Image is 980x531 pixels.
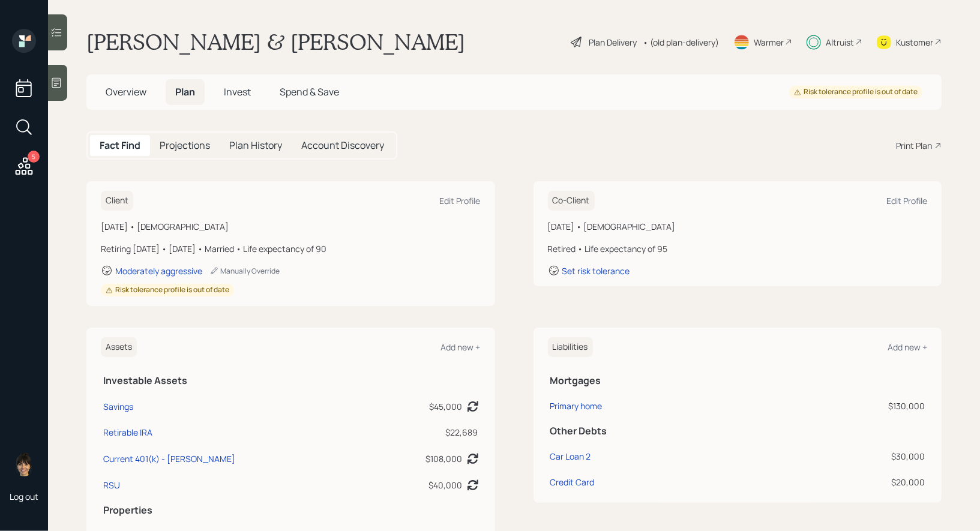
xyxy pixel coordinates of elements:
h5: Plan History [229,140,282,151]
div: Moderately aggressive [115,265,202,277]
div: [DATE] • [DEMOGRAPHIC_DATA] [548,220,928,233]
h5: Investable Assets [103,375,478,386]
div: 5 [28,151,40,163]
h5: Other Debts [550,425,925,437]
div: Add new + [888,341,927,353]
div: $22,689 [371,426,478,439]
div: Log out [10,491,38,502]
div: $30,000 [770,450,925,463]
h5: Mortgages [550,375,925,386]
div: RSU [103,479,120,491]
div: Risk tolerance profile is out of date [794,87,918,97]
span: Plan [175,85,195,98]
span: Overview [106,85,146,98]
div: Set risk tolerance [562,265,630,277]
h5: Fact Find [100,140,140,151]
h6: Client [101,191,133,211]
div: Primary home [550,400,603,412]
div: Warmer [754,36,784,49]
span: Invest [224,85,251,98]
img: treva-nostdahl-headshot.png [12,452,36,476]
div: Current 401(k) - [PERSON_NAME] [103,452,235,465]
div: Savings [103,400,133,413]
h6: Liabilities [548,337,593,357]
div: Edit Profile [440,195,481,206]
div: Retired • Life expectancy of 95 [548,242,928,255]
div: Retirable IRA [103,426,152,439]
div: Credit Card [550,476,595,488]
div: Add new + [441,341,481,353]
h5: Account Discovery [301,140,384,151]
div: Plan Delivery [589,36,637,49]
span: Spend & Save [280,85,339,98]
h1: [PERSON_NAME] & [PERSON_NAME] [86,29,465,55]
div: $45,000 [430,400,463,413]
div: Car Loan 2 [550,450,591,463]
div: $40,000 [429,479,463,491]
div: $20,000 [770,476,925,488]
h5: Properties [103,505,478,516]
div: Edit Profile [886,195,927,206]
div: Risk tolerance profile is out of date [106,285,229,295]
div: Retiring [DATE] • [DATE] • Married • Life expectancy of 90 [101,242,481,255]
div: Print Plan [896,139,932,152]
div: Manually Override [209,266,280,276]
div: [DATE] • [DEMOGRAPHIC_DATA] [101,220,481,233]
div: • (old plan-delivery) [643,36,719,49]
div: Altruist [826,36,854,49]
div: $108,000 [426,452,463,465]
div: Kustomer [896,36,933,49]
h6: Assets [101,337,137,357]
h6: Co-Client [548,191,595,211]
h5: Projections [160,140,210,151]
div: $130,000 [770,400,925,412]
